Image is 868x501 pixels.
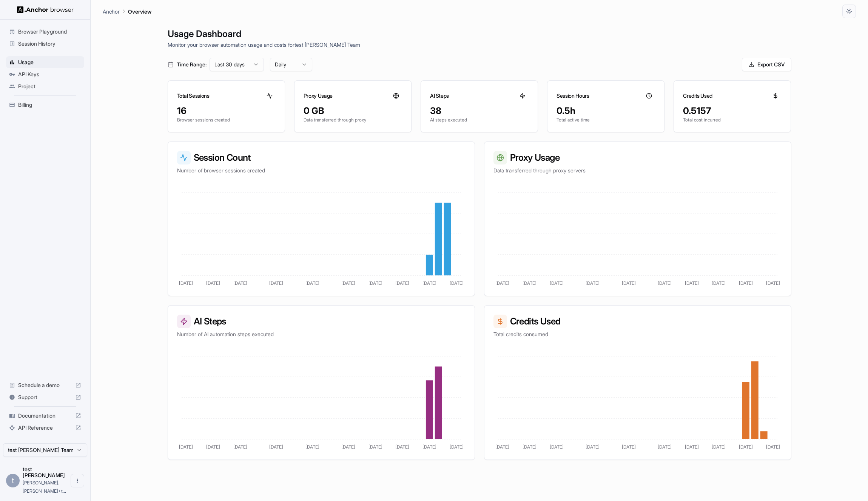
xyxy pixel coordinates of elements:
[658,444,672,450] tspan: [DATE]
[168,27,791,41] h1: Usage Dashboard
[177,61,207,68] span: Time Range:
[738,444,752,450] tspan: [DATE]
[177,92,210,100] h3: Total Sessions
[233,444,247,450] tspan: [DATE]
[523,444,537,450] tspan: [DATE]
[683,105,782,117] div: 0.5157
[6,422,84,434] div: API Reference
[766,444,780,450] tspan: [DATE]
[305,444,319,450] tspan: [DATE]
[685,444,698,450] tspan: [DATE]
[103,8,120,15] p: Anchor
[6,379,84,391] div: Schedule a demo
[18,40,81,48] span: Session History
[18,381,72,389] span: Schedule a demo
[658,280,672,286] tspan: [DATE]
[557,92,589,100] h3: Session Hours
[766,280,780,286] tspan: [DATE]
[395,280,409,286] tspan: [DATE]
[18,412,72,420] span: Documentation
[233,280,247,286] tspan: [DATE]
[422,444,436,450] tspan: [DATE]
[493,330,782,338] p: Total credits consumed
[557,105,655,117] div: 0.5h
[523,280,537,286] tspan: [DATE]
[495,444,509,450] tspan: [DATE]
[177,105,276,117] div: 16
[6,391,84,403] div: Support
[493,167,782,174] p: Data transferred through proxy servers
[18,393,72,401] span: Support
[23,480,66,494] span: john.marbach+test1@gmail.com
[128,8,151,15] p: Overview
[683,117,782,123] p: Total cost incurred
[586,444,600,450] tspan: [DATE]
[177,117,276,123] p: Browser sessions created
[18,424,72,432] span: API Reference
[18,28,81,35] span: Browser Playground
[449,280,463,286] tspan: [DATE]
[103,7,151,15] nav: breadcrumb
[18,58,81,66] span: Usage
[341,444,355,450] tspan: [DATE]
[430,105,529,117] div: 38
[305,280,319,286] tspan: [DATE]
[712,444,726,450] tspan: [DATE]
[179,444,193,450] tspan: [DATE]
[17,6,74,13] img: Anchor Logo
[493,315,782,328] h3: Credits Used
[177,330,466,338] p: Number of AI automation steps executed
[23,466,65,478] span: test john
[449,444,463,450] tspan: [DATE]
[6,38,84,50] div: Session History
[269,444,283,450] tspan: [DATE]
[685,280,698,286] tspan: [DATE]
[493,151,782,164] h3: Proxy Usage
[177,315,466,328] h3: AI Steps
[206,280,220,286] tspan: [DATE]
[6,99,84,111] div: Billing
[18,101,81,109] span: Billing
[395,444,409,450] tspan: [DATE]
[18,83,81,90] span: Project
[430,92,449,100] h3: AI Steps
[712,280,726,286] tspan: [DATE]
[549,280,563,286] tspan: [DATE]
[430,117,529,123] p: AI steps executed
[6,80,84,92] div: Project
[168,41,791,49] p: Monitor your browser automation usage and costs for test [PERSON_NAME] Team
[18,71,81,78] span: API Keys
[6,56,84,68] div: Usage
[368,280,382,286] tspan: [DATE]
[71,474,84,487] button: Open menu
[742,58,791,71] button: Export CSV
[621,280,635,286] tspan: [DATE]
[206,444,220,450] tspan: [DATE]
[6,68,84,80] div: API Keys
[177,167,466,174] p: Number of browser sessions created
[304,117,402,123] p: Data transferred through proxy
[557,117,655,123] p: Total active time
[304,105,402,117] div: 0 GB
[495,280,509,286] tspan: [DATE]
[6,26,84,38] div: Browser Playground
[738,280,752,286] tspan: [DATE]
[368,444,382,450] tspan: [DATE]
[621,444,635,450] tspan: [DATE]
[304,92,333,100] h3: Proxy Usage
[177,151,466,164] h3: Session Count
[422,280,436,286] tspan: [DATE]
[269,280,283,286] tspan: [DATE]
[549,444,563,450] tspan: [DATE]
[6,474,20,487] div: t
[341,280,355,286] tspan: [DATE]
[179,280,193,286] tspan: [DATE]
[6,410,84,422] div: Documentation
[683,92,712,100] h3: Credits Used
[586,280,600,286] tspan: [DATE]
